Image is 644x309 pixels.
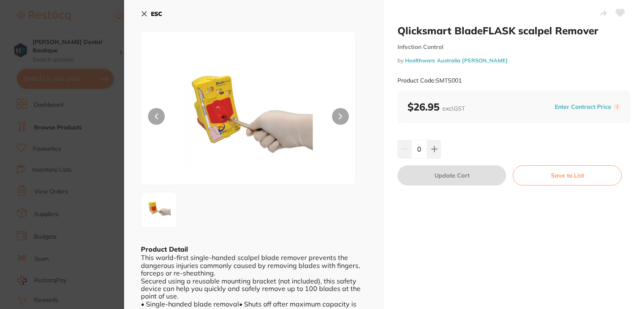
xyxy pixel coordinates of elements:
[397,77,462,84] small: Product Code: SMTS001
[405,57,508,64] a: Healthware Australia [PERSON_NAME]
[141,245,188,253] b: Product Detail
[144,195,174,225] img: NnouanBn
[614,103,621,110] label: i
[397,57,631,64] small: by
[442,105,465,112] span: excl. GST
[552,103,614,111] button: Enter Contract Price
[151,10,162,18] b: ESC
[397,44,631,51] small: Infection Control
[141,7,162,21] button: ESC
[513,165,622,185] button: Save to List
[397,24,631,37] h2: Qlicksmart BladeFLASK scalpel Remover
[184,52,313,185] img: NnouanBn
[408,100,465,113] b: $26.95
[397,165,506,185] button: Update Cart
